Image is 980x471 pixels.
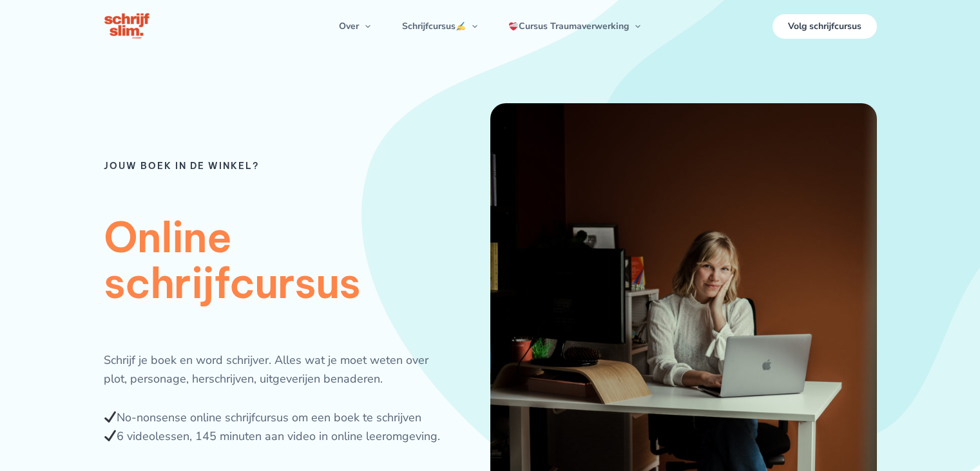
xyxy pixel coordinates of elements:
img: schrijfcursus schrijfslim academy [104,12,151,41]
span: Menu schakelen [359,7,370,46]
img: ✔️ [104,430,116,441]
img: ✔️ [104,411,116,423]
span: Menu schakelen [466,7,477,46]
h6: Jouw boek in de winkel? [104,161,449,170]
nav: Primaire site navigatie [323,7,656,46]
span: Menu schakelen [629,7,640,46]
h1: Online schrijfcursus [104,215,449,306]
a: OverMenu schakelen [323,7,386,46]
img: ❤️‍🩹 [509,22,518,31]
a: SchrijfcursusMenu schakelen [387,7,493,46]
div: Schrijf je boek en word schrijver. Alles wat je moet weten over plot, personage, herschrijven, ui... [104,351,449,389]
img: ✍️ [456,22,465,31]
a: Volg schrijfcursus [773,14,877,39]
a: Cursus TraumaverwerkingMenu schakelen [493,7,656,46]
div: No-nonsense online schrijfcursus om een boek te schrijven [104,408,449,428]
div: 6 videolessen, 145 minuten aan video in online leeromgeving. [104,427,449,446]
